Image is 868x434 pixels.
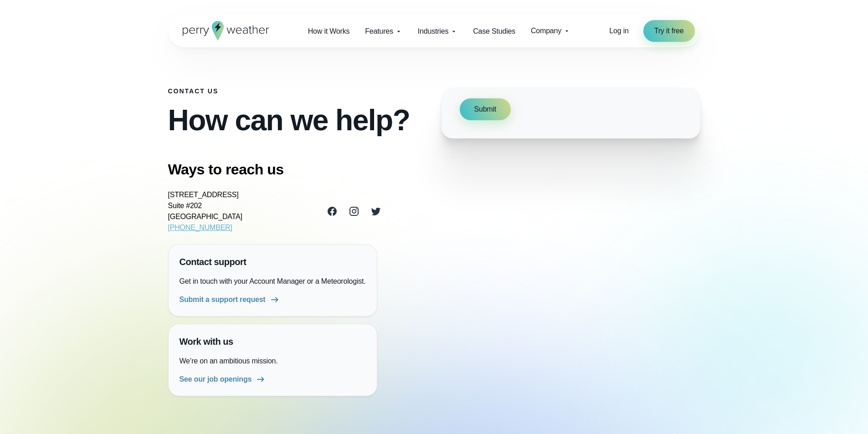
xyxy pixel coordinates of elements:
a: Try it free [643,20,695,42]
span: See our job openings [180,374,252,385]
a: Submit a support request [180,294,280,305]
span: Industries [418,26,448,37]
h1: Contact Us [168,87,427,95]
a: Case Studies [465,22,523,41]
span: Log in [609,27,628,35]
h3: Ways to reach us [168,160,381,179]
span: Try it free [654,26,684,36]
h4: Contact support [180,255,366,269]
a: [PHONE_NUMBER] [168,224,232,231]
a: Log in [609,26,628,36]
span: Submit [474,104,497,115]
a: See our job openings [180,374,267,385]
p: We’re on an ambitious mission. [180,356,366,367]
h2: How can we help? [168,106,427,135]
p: Get in touch with your Account Manager or a Meteorologist. [180,276,366,287]
a: How it Works [300,22,358,41]
span: Features [365,26,393,37]
span: Submit a support request [180,294,266,305]
span: How it Works [308,26,350,37]
span: Case Studies [473,26,515,37]
button: Submit [460,98,511,120]
address: [STREET_ADDRESS] Suite #202 [GEOGRAPHIC_DATA] [168,189,242,233]
span: Company [531,26,561,36]
h4: Work with us [180,335,366,348]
